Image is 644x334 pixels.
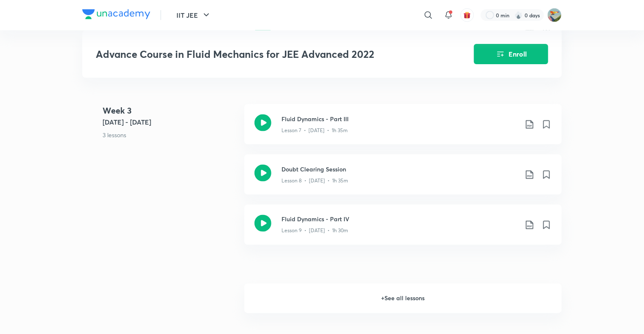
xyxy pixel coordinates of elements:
a: Company Logo [82,9,150,22]
h3: Advance Course in Fluid Mechanics for JEE Advanced 2022 [96,48,426,60]
h4: Week 3 [103,104,238,117]
button: IIT JEE [171,7,216,24]
img: avatar [463,11,471,19]
img: Riyan wanchoo [547,8,562,22]
p: Lesson 9 • [DATE] • 1h 30m [281,227,348,235]
h3: Doubt Clearing Session [281,165,518,174]
button: Enroll [474,44,548,64]
button: avatar [460,8,474,22]
p: Lesson 7 • [DATE] • 1h 35m [281,127,348,134]
h6: + See all lessons [244,284,562,313]
p: Lesson 8 • [DATE] • 1h 35m [281,177,348,185]
a: Doubt Clearing SessionLesson 8 • [DATE] • 1h 35m [244,155,562,205]
a: Fluid Dynamics - Part IVLesson 9 • [DATE] • 1h 30m [244,205,562,255]
h3: Fluid Dynamics - Part IV [281,215,518,224]
p: 3 lessons [103,130,238,139]
h5: [DATE] - [DATE] [103,117,238,127]
img: Company Logo [82,9,150,19]
img: streak [514,11,523,19]
a: Fluid Dynamics - Part IIILesson 7 • [DATE] • 1h 35m [244,104,562,155]
h3: Fluid Dynamics - Part III [281,114,518,123]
